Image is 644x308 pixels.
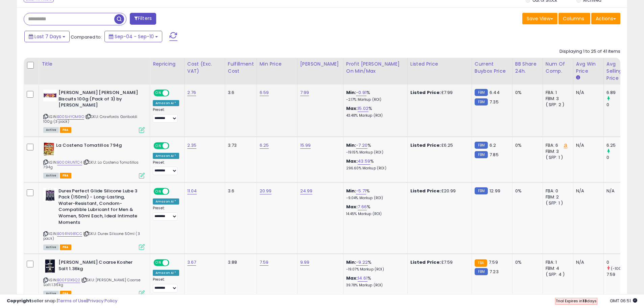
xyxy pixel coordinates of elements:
[43,259,57,273] img: 41-aH6VAGrL._SL40_.jpg
[43,160,139,170] span: | SKU: La Costena Tomatillos 794g
[187,89,196,96] a: 2.76
[576,188,598,194] div: N/A
[153,270,179,276] div: Amazon AI *
[58,259,141,274] b: [PERSON_NAME] Coarse Kosher Salt 1.36kg
[346,90,402,102] div: %
[346,259,402,272] div: %
[34,33,61,40] span: Last 7 Days
[490,89,500,96] span: 6.44
[154,188,163,194] span: ON
[260,89,269,96] a: 6.59
[490,188,500,194] span: 12.99
[475,187,488,194] small: FBM
[346,105,402,118] div: %
[168,90,179,96] span: OFF
[168,188,179,194] span: OFF
[43,127,59,133] span: All listings currently available for purchase on Amazon
[228,259,252,265] div: 3.88
[343,58,407,85] th: The percentage added to the cost of goods (COGS) that forms the calculator for Min & Max prices.
[260,188,272,194] a: 20.99
[43,142,145,178] div: ASIN:
[475,259,487,267] small: FBA
[153,108,179,123] div: Preset:
[154,260,163,266] span: ON
[606,61,631,82] div: Avg Selling Price
[346,204,402,216] div: %
[60,127,71,133] span: FBA
[515,188,538,194] div: 0%
[610,298,637,304] span: 2025-09-18 06:51 GMT
[346,142,402,155] div: %
[57,231,82,237] a: B09RN981CC
[153,153,179,159] div: Amazon AI *
[410,142,441,148] b: Listed Price:
[168,143,179,148] span: OFF
[346,267,402,272] p: -19.07% Markup (ROI)
[515,90,538,96] div: 0%
[558,13,590,24] button: Columns
[115,33,154,40] span: Sep-04 - Sep-10
[356,259,368,266] a: -9.22
[228,188,252,194] div: 3.6
[556,298,597,304] span: Trial Expires in days
[606,102,634,108] div: 0
[410,259,441,265] b: Listed Price:
[606,259,634,265] div: 0
[576,75,580,81] small: Avg Win Price.
[43,188,145,249] div: ASIN:
[546,271,568,278] div: ( SFP: 4 )
[606,155,634,161] div: 0
[490,142,496,148] span: 6.2
[300,259,310,266] a: 9.99
[187,61,222,75] div: Cost (Exc. VAT)
[187,142,197,149] a: 2.35
[475,151,488,158] small: FBM
[515,259,538,265] div: 0%
[42,61,147,68] div: Title
[60,173,71,179] span: FBA
[57,160,82,165] a: B000RUNTC4
[346,204,358,210] b: Max:
[153,277,179,292] div: Preset:
[153,100,179,106] div: Amazon AI *
[346,113,402,118] p: 43.48% Markup (ROI)
[475,98,488,105] small: FBM
[7,298,117,304] div: seller snap | |
[153,206,179,221] div: Preset:
[260,259,269,266] a: 7.59
[576,61,601,75] div: Avg Win Price
[43,188,57,202] img: 41yLuv1i1WL._SL40_.jpg
[346,196,402,200] p: -9.04% Markup (ROI)
[410,142,467,148] div: £6.25
[153,61,182,68] div: Repricing
[43,90,57,101] img: 41oQaJsx--L._SL40_.jpg
[228,61,254,75] div: Fulfillment Cost
[346,188,356,194] b: Min:
[410,90,467,96] div: £7.99
[358,105,368,112] a: 15.02
[43,90,145,132] div: ASIN:
[346,166,402,171] p: 296.60% Markup (ROI)
[346,61,405,75] div: Profit [PERSON_NAME] on Min/Max
[346,97,402,102] p: -2.17% Markup (ROI)
[358,158,370,165] a: 43.59
[546,194,568,200] div: FBM: 2
[515,142,538,148] div: 0%
[346,158,402,171] div: %
[490,268,499,275] span: 7.23
[60,244,71,250] span: FBA
[490,151,499,158] span: 7.85
[410,188,467,194] div: £20.99
[546,188,568,194] div: FBA: 0
[606,142,634,148] div: 6.25
[546,102,568,108] div: ( SFP: 2 )
[300,61,340,68] div: [PERSON_NAME]
[358,204,367,210] a: 7.66
[346,275,402,288] div: %
[346,142,356,148] b: Min:
[606,271,634,278] div: 7.59
[606,188,629,194] div: N/A
[490,99,499,105] span: 7.35
[475,142,488,149] small: FBM
[611,266,626,271] small: (-100%)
